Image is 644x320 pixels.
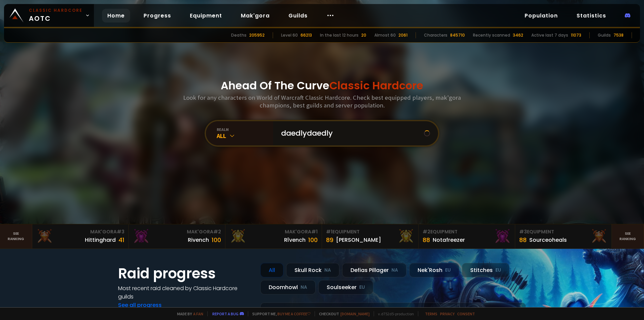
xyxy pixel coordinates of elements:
[29,7,83,24] span: AOTC
[322,224,419,248] a: #1Equipment89[PERSON_NAME]
[36,228,124,235] div: Mak'Gora
[311,228,318,235] span: # 1
[326,228,414,235] div: Equipment
[281,32,298,38] div: Level 60
[519,9,563,22] a: Population
[423,228,430,235] span: # 2
[571,9,611,22] a: Statistics
[260,280,316,294] div: Doomhowl
[612,224,644,248] a: Seeranking
[277,311,311,316] a: Buy me a coffee
[529,236,567,244] div: Sourceoheals
[102,9,130,22] a: Home
[336,236,381,244] div: [PERSON_NAME]
[212,235,221,244] div: 100
[217,127,273,132] div: realm
[229,228,318,235] div: Mak'Gora
[118,284,252,301] h4: Most recent raid cleaned by Classic Hardcore guilds
[423,228,511,235] div: Equipment
[231,32,247,38] div: Deaths
[32,224,129,248] a: Mak'Gora#3Hittinghard41
[225,224,322,248] a: Mak'Gora#1Rîvench100
[571,32,581,38] div: 11073
[301,284,307,291] small: NA
[193,311,203,316] a: a fan
[457,311,475,316] a: Consent
[277,121,424,145] input: Search a character...
[398,32,408,38] div: 2061
[235,9,275,22] a: Mak'gora
[29,7,83,13] small: Classic Hardcore
[318,280,373,294] div: Soulseeker
[425,311,437,316] a: Terms
[85,236,116,244] div: Hittinghard
[118,263,252,284] h1: Raid progress
[433,236,465,244] div: Notafreezer
[308,235,318,244] div: 100
[445,267,451,274] small: EU
[184,9,227,22] a: Equipment
[391,267,398,274] small: NA
[173,311,203,316] span: Made by
[423,235,430,244] div: 88
[118,301,162,309] a: See all progress
[495,267,501,274] small: EU
[324,267,331,274] small: NA
[326,228,332,235] span: # 1
[513,32,523,38] div: 3462
[342,263,407,277] div: Defias Pillager
[519,235,527,244] div: 88
[129,224,225,248] a: Mak'Gora#2Rivench100
[359,284,365,291] small: EU
[118,235,124,244] div: 41
[473,32,510,38] div: Recently scanned
[424,32,447,38] div: Characters
[212,311,238,316] a: Report a bug
[519,228,527,235] span: # 3
[217,132,273,140] div: All
[613,32,624,38] div: 7538
[213,228,221,235] span: # 2
[374,311,414,316] span: v. d752d5 - production
[409,263,459,277] div: Nek'Rosh
[133,228,221,235] div: Mak'Gora
[515,224,612,248] a: #3Equipment88Sourceoheals
[598,32,611,38] div: Guilds
[138,9,176,22] a: Progress
[188,236,209,244] div: Rivench
[249,32,265,38] div: 205952
[4,4,94,27] a: Classic HardcoreAOTC
[329,78,423,93] span: Classic Hardcore
[180,94,464,109] h3: Look for any characters on World of Warcraft Classic Hardcore. Check best equipped players, mak'g...
[248,311,311,316] span: Support me,
[440,311,454,316] a: Privacy
[531,32,568,38] div: Active last 7 days
[340,311,370,316] a: [DOMAIN_NAME]
[117,228,124,235] span: # 3
[519,228,607,235] div: Equipment
[221,78,423,94] h1: Ahead Of The Curve
[315,311,370,316] span: Checkout
[419,224,515,248] a: #2Equipment88Notafreezer
[284,236,306,244] div: Rîvench
[301,32,312,38] div: 66213
[326,235,333,244] div: 89
[283,9,313,22] a: Guilds
[361,32,366,38] div: 20
[260,263,283,277] div: All
[374,32,396,38] div: Almost 60
[286,263,339,277] div: Skull Rock
[462,263,509,277] div: Stitches
[450,32,465,38] div: 845710
[320,32,359,38] div: In the last 12 hours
